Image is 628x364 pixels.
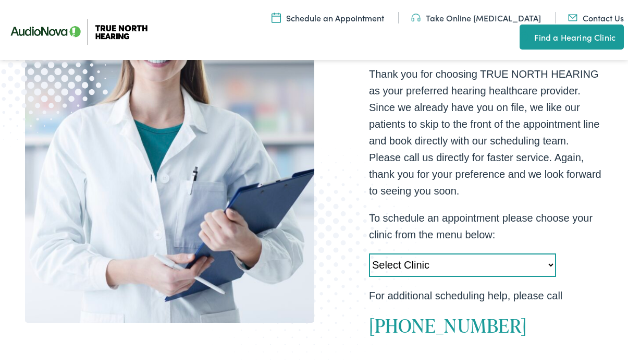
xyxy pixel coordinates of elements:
[520,25,624,50] a: Find a Hearing Clinic
[411,12,541,23] a: Take Online [MEDICAL_DATA]
[568,12,624,23] a: Contact Us
[411,12,421,23] img: Headphones icon in color code ffb348
[520,31,529,43] img: utility icon
[272,12,384,23] a: Schedule an Appointment
[369,312,527,338] a: [PHONE_NUMBER]
[369,287,603,304] p: For additional scheduling help, please call
[568,12,577,23] img: Mail icon in color code ffb348, used for communication purposes
[369,210,603,243] p: To schedule an appointment please choose your clinic from the menu below:
[272,12,281,23] img: Icon symbolizing a calendar in color code ffb348
[369,66,603,199] p: Thank you for choosing TRUE NORTH HEARING as your preferred hearing healthcare provider. Since we...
